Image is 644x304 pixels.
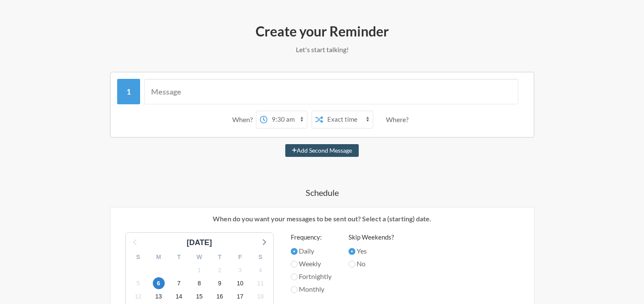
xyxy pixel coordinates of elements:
[250,251,271,264] div: S
[349,246,394,256] label: Yes
[255,264,267,276] span: Tuesday, November 4, 2025
[214,264,226,276] span: Sunday, November 2, 2025
[234,291,246,303] span: Monday, November 17, 2025
[214,277,226,289] span: Sunday, November 9, 2025
[230,251,250,264] div: F
[173,291,185,303] span: Friday, November 14, 2025
[349,259,394,269] label: No
[149,251,169,264] div: M
[291,259,332,269] label: Weekly
[132,277,144,289] span: Wednesday, November 5, 2025
[291,273,298,280] input: Fortnightly
[291,271,332,282] label: Fortnightly
[153,277,165,289] span: Thursday, November 6, 2025
[194,291,205,303] span: Saturday, November 15, 2025
[291,286,298,293] input: Monthly
[76,22,568,40] h2: Create your Reminder
[255,291,267,303] span: Tuesday, November 18, 2025
[291,261,298,268] input: Weekly
[234,277,246,289] span: Monday, November 10, 2025
[214,291,226,303] span: Sunday, November 16, 2025
[194,264,205,276] span: Saturday, November 1, 2025
[76,45,568,55] p: Let's start talking!
[291,284,332,294] label: Monthly
[291,246,332,256] label: Daily
[349,232,394,242] label: Skip Weekends?
[189,251,210,264] div: W
[117,214,528,224] p: When do you want your messages to be sent out? Select a (starting) date.
[153,291,165,303] span: Thursday, November 13, 2025
[169,251,189,264] div: T
[76,187,568,198] h4: Schedule
[144,79,518,104] input: Message
[291,248,298,255] input: Daily
[183,237,216,248] div: [DATE]
[232,111,256,128] div: When?
[285,144,359,157] button: Add Second Message
[194,277,205,289] span: Saturday, November 8, 2025
[349,261,355,268] input: No
[234,264,246,276] span: Monday, November 3, 2025
[291,232,332,242] label: Frequency:
[210,251,230,264] div: T
[128,251,149,264] div: S
[349,248,355,255] input: Yes
[386,111,412,128] div: Where?
[173,277,185,289] span: Friday, November 7, 2025
[255,277,267,289] span: Tuesday, November 11, 2025
[132,291,144,303] span: Wednesday, November 12, 2025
